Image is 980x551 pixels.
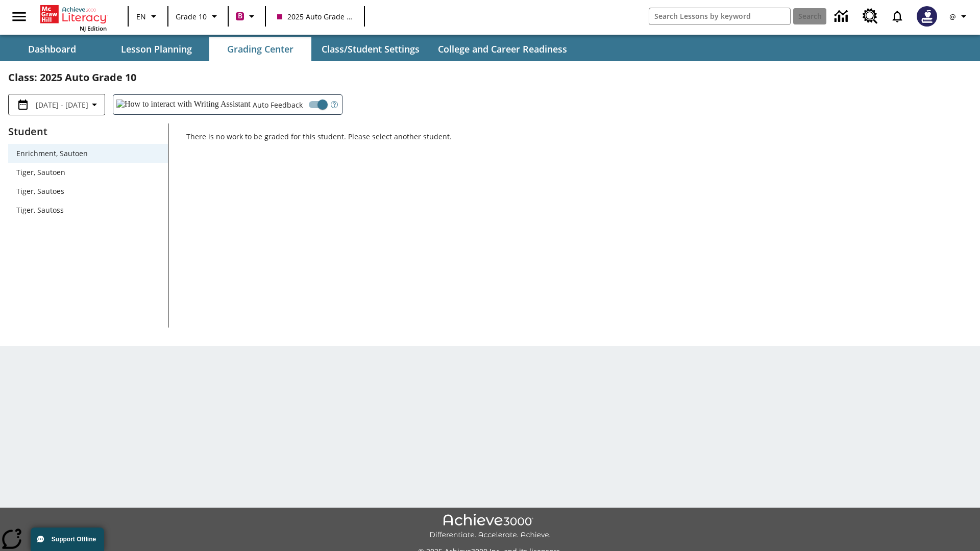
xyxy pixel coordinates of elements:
div: Tiger, Sautoen [8,163,168,182]
img: How to interact with Writing Assistant [116,99,251,110]
button: Class/Student Settings [313,37,428,61]
button: Grading Center [209,37,311,61]
button: Dashboard [1,37,103,61]
button: College and Career Readiness [430,37,575,61]
img: Avatar [917,6,937,27]
button: Profile/Settings [943,7,976,26]
button: Lesson Planning [105,37,207,61]
span: NJ Edition [80,24,107,32]
h2: Class : 2025 Auto Grade 10 [8,69,972,86]
button: Open Help for Writing Assistant [327,95,342,114]
span: Tiger, Sautoen [16,167,160,178]
a: Notifications [884,3,911,30]
button: Boost Class color is violet red. Change class color [232,7,262,26]
span: Grade 10 [176,11,207,22]
button: Grade: Grade 10, Select a grade [171,7,225,26]
span: Tiger, Sautoes [16,186,160,196]
button: Select a new avatar [911,3,943,30]
span: Tiger, Sautoss [16,205,160,215]
div: Tiger, Sautoes [8,182,168,201]
div: Home [40,3,107,32]
span: B [238,10,242,22]
input: search field [649,8,790,24]
span: Support Offline [52,536,96,543]
button: Language: EN, Select a language [132,7,164,26]
span: Auto Feedback [253,99,303,110]
span: EN [136,11,146,22]
span: 2025 Auto Grade 10 [277,11,353,22]
div: Tiger, Sautoss [8,201,168,219]
a: Data Center [828,3,856,31]
button: Open side menu [4,2,34,32]
span: Enrichment, Sautoen [16,148,160,159]
span: @ [949,11,956,22]
p: Student [8,123,168,140]
button: Support Offline [31,528,104,551]
p: There is no work to be graded for this student. Please select another student. [186,132,972,150]
svg: Collapse Date Range Filter [88,98,101,111]
div: Enrichment, Sautoen [8,144,168,163]
a: Home [40,4,107,24]
span: [DATE] - [DATE] [36,99,88,110]
img: Achieve3000 Differentiate Accelerate Achieve [429,514,551,540]
a: Resource Center, Will open in new tab [856,3,884,30]
button: Select the date range menu item [13,98,101,111]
